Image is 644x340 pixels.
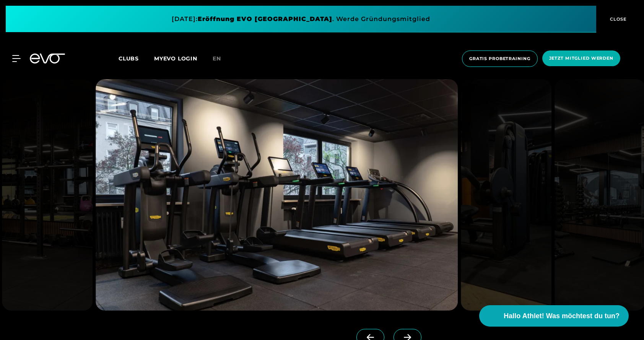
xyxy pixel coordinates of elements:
a: Jetzt Mitglied werden [540,50,623,67]
span: en [213,55,221,62]
a: MYEVO LOGIN [154,55,197,62]
img: evofitness [461,79,551,311]
span: Clubs [119,55,139,62]
button: Hallo Athlet! Was möchtest du tun? [479,305,629,327]
span: Hallo Athlet! Was möchtest du tun? [504,311,620,321]
span: Gratis Probetraining [469,55,530,62]
a: Clubs [119,55,154,62]
span: CLOSE [608,16,627,23]
button: CLOSE [596,6,638,33]
a: Gratis Probetraining [460,50,540,67]
span: Jetzt Mitglied werden [549,55,613,62]
img: evofitness [96,79,458,311]
a: en [213,54,230,63]
img: evofitness [2,79,93,311]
